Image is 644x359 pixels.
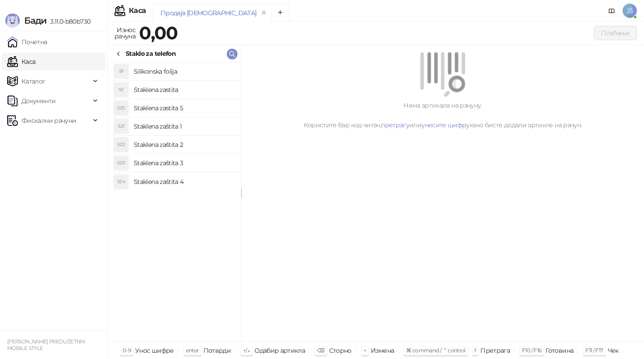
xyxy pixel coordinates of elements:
[21,72,46,90] span: Каталог
[594,26,637,40] button: Плаћање
[421,121,470,129] a: унесите шифру
[114,175,128,189] div: SZ4
[203,345,231,356] div: Потврди
[381,121,409,129] a: претрагу
[114,156,128,170] div: SZ3
[21,112,76,129] span: Фискални рачуни
[605,4,619,18] a: Документација
[114,138,128,152] div: SZ2
[134,83,234,97] h4: Staklena zastita
[585,347,603,354] span: F11 / F17
[7,338,85,351] small: [PERSON_NAME] PREDUZETNIK MOBILE STYLE
[317,347,324,354] span: ⌫
[114,101,128,115] div: SZ5
[134,156,234,170] h4: Staklena zaštita 3
[129,7,146,14] div: Каса
[186,347,199,354] span: enter
[608,345,619,356] div: Чек
[623,4,637,18] span: JŠ
[135,345,174,356] div: Унос шифре
[47,17,90,25] span: 3.11.0-b80b730
[123,347,131,354] span: 0-9
[134,138,234,152] h4: Staklena zaštita 2
[5,13,20,28] img: Logo
[114,119,128,134] div: SZ1
[243,347,250,354] span: ↑/↓
[21,92,55,110] span: Документи
[161,8,256,18] div: Продаја [DEMOGRAPHIC_DATA]
[108,63,241,342] div: grid
[134,64,234,79] h4: Silikonska folija
[114,64,128,79] div: SF
[522,347,541,354] span: F10 / F16
[134,175,234,189] h4: Staklena zaštita 4
[139,22,178,44] strong: 0,00
[254,345,305,356] div: Одабир артикла
[7,33,47,51] a: Почетна
[364,347,366,354] span: +
[126,49,176,58] div: Staklo za telefon
[113,24,137,42] div: Износ рачуна
[114,83,128,97] div: SZ
[271,4,289,21] button: Add tab
[406,347,466,354] span: ⌘ command / ⌃ control
[371,345,394,356] div: Измена
[329,345,352,356] div: Сторно
[258,9,270,17] button: remove
[480,345,510,356] div: Претрага
[7,53,35,71] a: Каса
[546,345,573,356] div: Готовина
[24,15,47,26] span: Бади
[134,119,234,134] h4: Staklena zaštita 1
[475,347,476,354] span: f
[134,101,234,115] h4: Staklena zastita 5
[252,100,633,130] div: Нема артикала на рачуну. Користите бар код читач, или како бисте додали артикле на рачун.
